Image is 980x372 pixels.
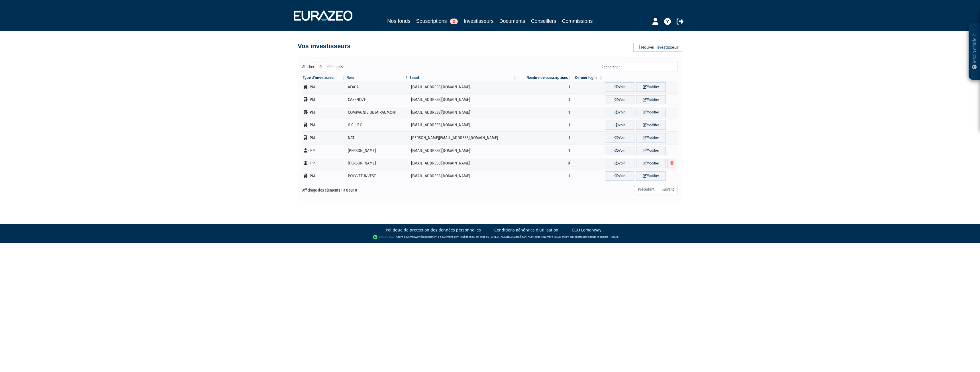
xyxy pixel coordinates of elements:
td: COMPAGNIE DE MIRAUMONT [346,106,409,119]
td: 1 [517,106,572,119]
td: - PM [302,119,346,132]
a: Modifier [636,82,666,92]
th: &nbsp; [603,75,678,81]
th: Email : activer pour trier la colonne par ordre croissant [409,75,517,81]
a: Voir [605,121,634,130]
td: [EMAIL_ADDRESS][DOMAIN_NAME] [409,157,517,170]
a: Conseillers [531,17,556,25]
td: 1 [517,93,572,106]
a: Voir [605,159,634,168]
a: Investisseurs [464,17,493,26]
td: - PM [302,131,346,144]
a: Documents [499,17,525,25]
a: Souscriptions2 [416,17,458,25]
td: [EMAIL_ADDRESS][DOMAIN_NAME] [409,144,517,157]
a: Voir [605,133,634,143]
td: [PERSON_NAME][EMAIL_ADDRESS][DOMAIN_NAME] [409,131,517,144]
div: - Agent de (établissement de paiement dont le siège social est situé au [STREET_ADDRESS], agréé p... [6,234,974,240]
p: Besoin d'aide ? [971,26,978,77]
a: Modifier [636,95,666,105]
td: 1 [517,170,572,182]
a: Voir [605,146,634,155]
a: Voir [605,95,634,105]
td: - PP [302,144,346,157]
td: [EMAIL_ADDRESS][DOMAIN_NAME] [409,93,517,106]
td: 1 [517,81,572,93]
td: [EMAIL_ADDRESS][DOMAIN_NAME] [409,106,517,119]
label: Afficher éléments [302,62,343,72]
td: - PP [302,157,346,170]
a: CGU Lemonway [572,227,601,233]
td: AFACA [346,81,409,93]
a: Politique de protection des données personnelles [386,227,481,233]
td: - PM [302,81,346,93]
a: Modifier [636,108,666,117]
th: Nombre de souscriptions : activer pour trier la colonne par ordre croissant [517,75,572,81]
td: [PERSON_NAME] [346,144,409,157]
a: Voir [605,82,634,92]
a: Nos fonds [387,17,410,25]
td: NAT [346,131,409,144]
img: logo-lemonway.png [373,234,395,240]
a: Supprimer [667,159,676,168]
a: Commissions [562,17,593,25]
a: Modifier [636,146,666,155]
a: Modifier [636,133,666,143]
td: [EMAIL_ADDRESS][DOMAIN_NAME] [409,119,517,132]
th: Type d'investisseur : activer pour trier la colonne par ordre croissant [302,75,346,81]
td: [PERSON_NAME] [346,157,409,170]
td: CAZENOVE [346,93,409,106]
td: - PM [302,106,346,119]
a: Voir [605,171,634,181]
img: 1732889491-logotype_eurazeo_blanc_rvb.png [294,11,352,21]
td: [EMAIL_ADDRESS][DOMAIN_NAME] [409,81,517,93]
th: Nom : activer pour trier la colonne par ordre d&eacute;croissant [346,75,409,81]
a: Registre des agents financiers (Regafi) [573,235,618,239]
span: 2 [450,19,458,24]
td: 0 [517,157,572,170]
td: [EMAIL_ADDRESS][DOMAIN_NAME] [409,170,517,182]
a: Conditions générales d'utilisation [494,227,558,233]
a: Voir [605,108,634,117]
td: - PM [302,93,346,106]
a: Modifier [636,159,666,168]
td: 1 [517,144,572,157]
input: Rechercher : [624,62,678,72]
td: 1 [517,131,572,144]
div: Affichage des éléments 1 à 8 sur 8 [302,184,454,193]
h4: Vos investisseurs [298,43,350,50]
td: G.C.L.F.C [346,119,409,132]
label: Rechercher : [601,62,678,72]
a: Modifier [636,121,666,130]
a: Modifier [636,171,666,181]
th: Dernier login : activer pour trier la colonne par ordre croissant [572,75,603,81]
a: Nouvel investisseur [634,43,682,52]
select: Afficheréléments [315,62,327,72]
td: POLYVET INVEST [346,170,409,182]
a: Lemonway [407,235,420,239]
td: 1 [517,119,572,132]
td: - PM [302,170,346,182]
